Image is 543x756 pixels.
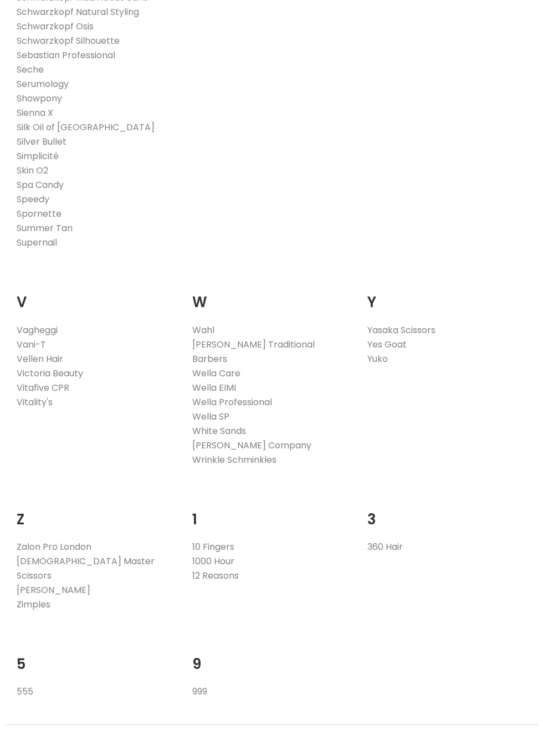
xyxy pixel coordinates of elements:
a: Wella Professional [192,396,272,408]
a: [DEMOGRAPHIC_DATA] Master Scissors [17,555,155,582]
a: Summer Tan [17,222,73,234]
h2: 3 [367,494,526,531]
a: Wahl [192,324,214,336]
a: 1000 Hour [192,555,234,568]
a: Schwarzkopf Osis [17,20,94,33]
a: [PERSON_NAME] [17,584,90,596]
h2: W [192,277,351,314]
h2: V [17,277,176,314]
a: Zimples [17,598,50,611]
a: Spa Candy [17,178,64,191]
a: Schwarzkopf Natural Styling [17,6,139,18]
a: 555 [17,685,33,698]
h2: 9 [192,638,351,676]
a: Silver Bullet [17,135,66,148]
a: Seche [17,63,44,76]
a: [PERSON_NAME] Company [192,439,311,452]
iframe: Gorgias live chat messenger [488,704,532,745]
a: Sienna X [17,106,53,119]
a: Zalon Pro London [17,540,91,553]
a: Spornette [17,207,62,220]
a: Yuko [367,353,388,365]
a: Victoria Beauty [17,367,83,380]
a: Showpony [17,92,62,105]
h2: Z [17,494,176,531]
a: Serumology [17,78,69,90]
a: Wella Care [192,367,240,380]
a: Vagheggi [17,324,58,336]
a: Skin O2 [17,164,48,177]
a: Vitality's [17,396,53,408]
a: [PERSON_NAME] Traditional Barbers [192,338,315,365]
a: 999 [192,685,207,698]
a: 12 Reasons [192,569,239,582]
a: 360 Hair [367,540,403,553]
a: Wella SP [192,410,229,423]
h2: 1 [192,494,351,531]
a: Sebastian Professional [17,49,115,62]
a: Schwarzkopf Silhouette [17,34,120,47]
a: 10 Fingers [192,540,234,553]
a: Yasaka Scissors [367,324,436,336]
h2: Y [367,277,526,314]
a: Wrinkle Schminkles [192,453,276,466]
a: Simplicité [17,150,59,162]
a: White Sands [192,425,246,437]
a: Vitafive CPR [17,381,69,394]
a: Vani-T [17,338,46,351]
a: Silk Oil of [GEOGRAPHIC_DATA] [17,121,155,134]
a: Yes Goat [367,338,407,351]
a: Wella EIMI [192,381,236,394]
a: Speedy [17,193,49,206]
a: Supernail [17,236,57,249]
a: Vellen Hair [17,353,63,365]
h2: 5 [17,638,176,676]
